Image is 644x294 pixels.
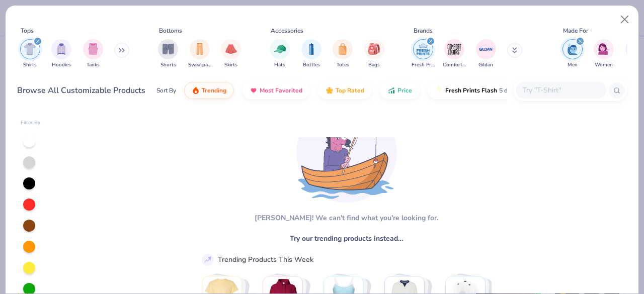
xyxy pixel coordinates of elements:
[250,86,258,94] img: most_fav.gif
[56,43,67,55] img: Hoodies Image
[326,86,334,94] img: TopRated.gif
[443,39,466,69] button: filter button
[368,43,379,55] img: Bags Image
[156,86,176,95] div: Sort By
[303,61,320,69] span: Bottles
[51,39,71,69] button: filter button
[255,213,438,223] div: [PERSON_NAME]! We can't find what you're looking for.
[412,39,435,69] div: filter for Fresh Prints
[159,26,182,35] div: Bottoms
[412,39,435,69] button: filter button
[380,82,420,99] button: Price
[595,61,613,69] span: Women
[21,119,41,127] div: Filter By
[158,39,178,69] div: filter for Shorts
[83,39,103,69] div: filter for Tanks
[202,86,226,94] span: Trending
[87,61,100,69] span: Tanks
[163,43,174,55] img: Shorts Image
[364,39,384,69] div: filter for Bags
[476,39,496,69] div: filter for Gildan
[194,43,205,55] img: Sweatpants Image
[476,39,496,69] button: filter button
[562,39,583,69] div: filter for Men
[51,39,71,69] div: filter for Hoodies
[20,39,40,69] button: filter button
[17,84,145,96] div: Browse All Customizable Products
[221,39,241,69] div: filter for Skirts
[83,39,103,69] button: filter button
[224,61,237,69] span: Skirts
[568,61,578,69] span: Men
[270,39,290,69] button: filter button
[23,61,37,69] span: Shirts
[368,61,380,69] span: Bags
[562,39,583,69] button: filter button
[412,61,435,69] span: Fresh Prints
[260,86,302,94] span: Most Favorited
[598,43,610,55] img: Women Image
[443,61,466,69] span: Comfort Colors
[301,39,321,69] button: filter button
[333,39,353,69] div: filter for Totes
[447,42,462,57] img: Comfort Colors Image
[52,61,71,69] span: Hoodies
[414,26,433,35] div: Brands
[242,82,310,99] button: Most Favorited
[445,86,497,94] span: Fresh Prints Flash
[188,39,211,69] div: filter for Sweatpants
[337,61,349,69] span: Totes
[594,39,614,69] button: filter button
[567,43,578,55] img: Men Image
[188,61,211,69] span: Sweatpants
[274,43,286,55] img: Hats Image
[218,254,313,265] div: Trending Products This Week
[594,39,614,69] div: filter for Women
[271,26,303,35] div: Accessories
[478,42,494,57] img: Gildan Image
[364,39,384,69] button: filter button
[184,82,234,99] button: Trending
[397,86,412,94] span: Price
[203,255,212,264] img: trend_line.gif
[274,61,285,69] span: Hats
[478,61,493,69] span: Gildan
[428,82,544,99] button: Fresh Prints Flash5 day delivery
[158,39,178,69] button: filter button
[499,85,536,96] span: 5 day delivery
[88,43,99,55] img: Tanks Image
[336,86,364,94] span: Top Rated
[615,10,634,29] button: Close
[188,39,211,69] button: filter button
[435,86,443,94] img: flash.gif
[333,39,353,69] button: filter button
[301,39,321,69] div: filter for Bottles
[24,43,36,55] img: Shirts Image
[443,39,466,69] div: filter for Comfort Colors
[296,102,397,203] img: Loading...
[290,233,403,244] span: Try our trending products instead…
[306,43,317,55] img: Bottles Image
[192,86,200,94] img: trending.gif
[522,84,599,96] input: Try "T-Shirt"
[337,43,348,55] img: Totes Image
[318,82,372,99] button: Top Rated
[21,26,34,35] div: Tops
[270,39,290,69] div: filter for Hats
[416,42,431,57] img: Fresh Prints Image
[221,39,241,69] button: filter button
[563,26,588,35] div: Made For
[225,43,237,55] img: Skirts Image
[20,39,40,69] div: filter for Shirts
[160,61,176,69] span: Shorts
